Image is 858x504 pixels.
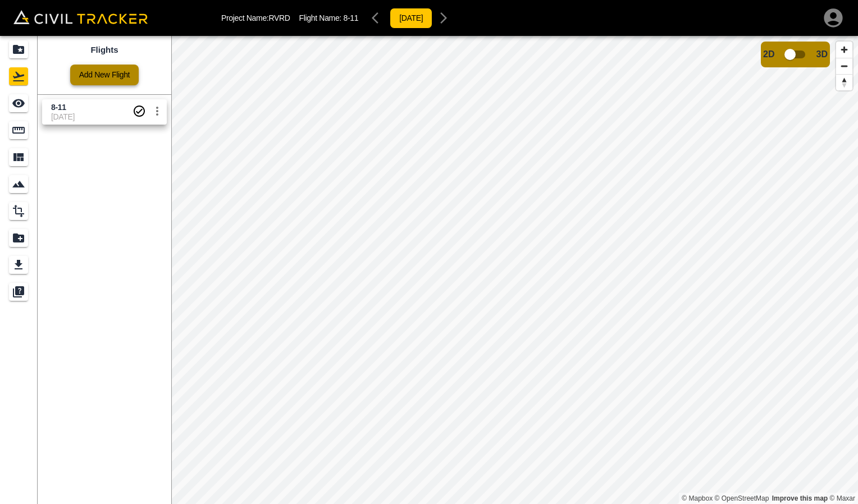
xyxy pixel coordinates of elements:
[816,49,828,59] span: 3D
[299,13,359,22] p: Flight Name:
[390,8,432,29] button: [DATE]
[763,49,774,59] span: 2D
[221,13,290,22] p: Project Name: RVRD
[829,494,855,502] a: Maxar
[715,494,769,502] a: OpenStreetMap
[836,74,852,90] button: Reset bearing to north
[772,494,828,502] a: Map feedback
[171,36,858,504] canvas: Map
[682,494,713,502] a: Mapbox
[13,10,148,24] img: Civil Tracker
[344,13,359,22] span: 8-11
[836,58,852,74] button: Zoom out
[836,42,852,58] button: Zoom in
